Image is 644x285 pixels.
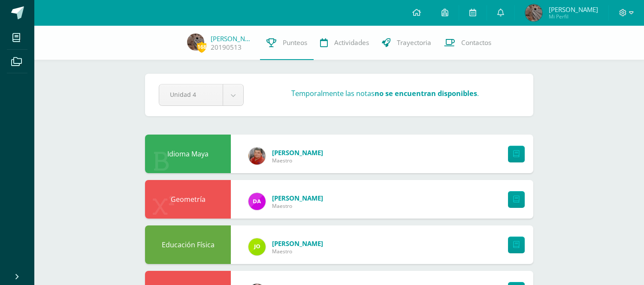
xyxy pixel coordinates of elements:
strong: no se encuentran disponibles [375,89,477,98]
a: Trayectoria [375,26,438,60]
a: Contactos [438,26,498,60]
span: Mi Perfil [549,13,598,20]
a: Actividades [314,26,375,60]
div: Geometría [145,180,231,219]
img: 31939a3c825507503baf5dccd1318a21.png [525,4,542,21]
a: [PERSON_NAME] [272,194,323,202]
img: 05ddfdc08264272979358467217619c8.png [248,147,266,165]
span: Unidad 4 [170,84,212,105]
div: Educación Física [145,225,231,264]
a: 20190513 [211,43,242,52]
span: Punteos [283,38,307,47]
img: 31939a3c825507503baf5dccd1318a21.png [187,33,204,51]
div: Idioma Maya [145,135,231,173]
span: 168 [197,42,206,52]
img: 9ec2f35d84b77fba93b74c0ecd725fb6.png [248,193,266,210]
span: Trayectoria [397,38,431,47]
span: Maestro [272,157,323,164]
a: Unidad 4 [159,84,243,105]
img: 82cb8650c3364a68df28ab37f084364e.png [248,238,266,255]
span: Actividades [334,38,369,47]
a: Punteos [260,26,314,60]
a: [PERSON_NAME] [211,34,254,43]
a: [PERSON_NAME] [272,148,323,157]
span: Maestro [272,202,323,210]
h3: Temporalmente las notas . [291,89,479,98]
span: Maestro [272,248,323,255]
span: [PERSON_NAME] [549,5,598,14]
span: Contactos [461,38,491,47]
a: [PERSON_NAME] [272,239,323,248]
